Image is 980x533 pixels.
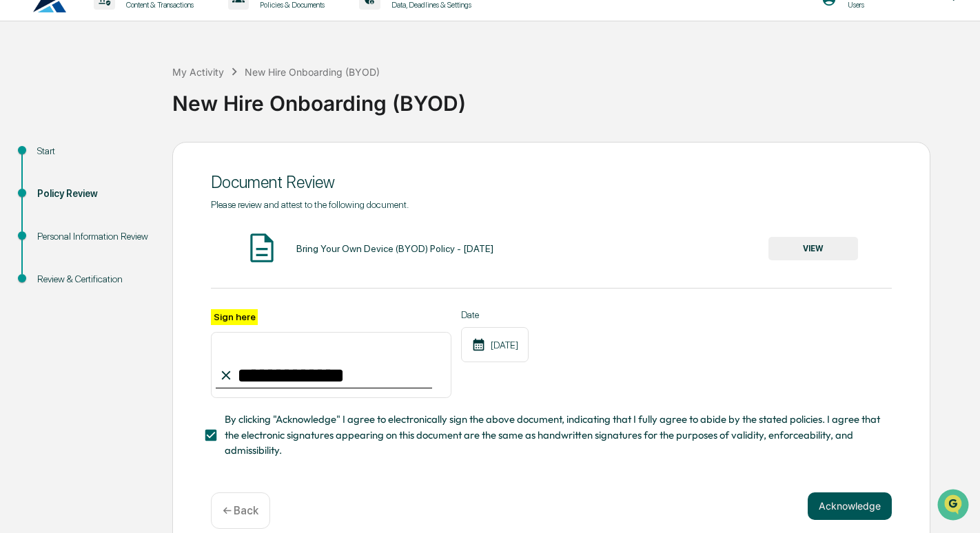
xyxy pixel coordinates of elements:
[14,201,25,212] div: 🔎
[137,233,167,244] span: Pylon
[37,187,150,201] div: Policy Review
[37,272,150,286] div: Review & Certification
[768,237,858,260] button: VIEW
[114,174,171,187] span: Attestations
[211,199,409,210] span: Please review and attest to the following document.
[36,63,227,77] input: Clear
[37,144,150,158] div: Start
[37,229,150,244] div: Personal Information Review
[461,327,529,362] div: [DATE]
[100,175,111,186] div: 🗄️
[14,105,39,130] img: 1746055101610-c473b297-6a78-478c-a979-82029cc54cd1
[97,233,167,244] a: Powered byPylon
[172,66,224,78] div: My Activity
[225,412,881,458] span: By clicking "Acknowledge" I agree to electronically sign the above document, indicating that I fu...
[211,172,892,192] div: Document Review
[8,194,92,219] a: 🔎Data Lookup
[211,309,258,325] label: Sign here
[223,504,258,517] p: ← Back
[234,109,251,126] button: Start new chat
[47,119,174,130] div: We're available if you need us!
[14,175,25,186] div: 🖐️
[808,492,892,520] button: Acknowledge
[28,200,87,213] span: Data Lookup
[245,66,380,78] div: New Hire Onboarding (BYOD)
[14,29,251,51] p: How can we help?
[8,168,94,193] a: 🖐️Preclearance
[936,488,973,525] iframe: Open customer support
[296,243,493,254] div: Bring Your Own Device (BYOD) Policy - [DATE]
[172,80,973,116] div: New Hire Onboarding (BYOD)
[94,168,176,193] a: 🗄️Attestations
[47,105,226,119] div: Start new chat
[461,309,529,320] label: Date
[245,231,279,265] img: Document Icon
[28,174,89,187] span: Preclearance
